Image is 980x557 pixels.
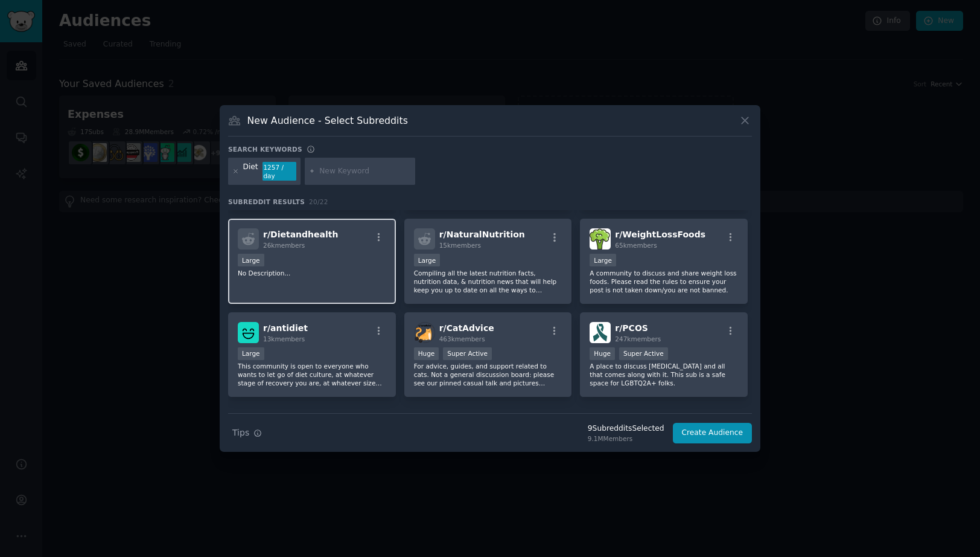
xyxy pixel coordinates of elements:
[238,254,264,266] div: Large
[439,242,481,249] span: 15k members
[414,269,562,294] p: Compiling all the latest nutrition facts, nutrition data, & nutrition news that will help keep yo...
[590,269,738,294] p: A community to discuss and share weight loss foods. Please read the rules to ensure your post is ...
[414,254,441,266] div: Large
[232,427,249,439] span: Tips
[590,347,615,360] div: Huge
[615,323,648,333] span: r/ PCOS
[309,198,328,205] span: 20 / 22
[439,323,494,333] span: r/ CatAdvice
[588,423,664,434] div: 9 Subreddit s Selected
[238,269,386,277] p: No Description...
[590,362,738,387] p: A place to discuss [MEDICAL_DATA] and all that comes along with it. This sub is a safe space for ...
[615,230,705,239] span: r/ WeightLossFoods
[590,228,611,250] img: WeightLossFoods
[414,347,439,360] div: Huge
[414,322,435,343] img: CatAdvice
[228,198,305,206] span: Subreddit Results
[414,362,562,387] p: For advice, guides, and support related to cats. Not a general discussion board: please see our p...
[238,347,264,360] div: Large
[263,242,305,249] span: 26k members
[615,242,657,249] span: 65k members
[615,335,661,343] span: 247k members
[439,335,485,343] span: 463k members
[263,335,305,343] span: 13k members
[243,162,258,181] div: Diet
[590,254,616,266] div: Large
[439,230,525,239] span: r/ NaturalNutrition
[238,362,386,387] p: This community is open to everyone who wants to let go of diet culture, at whatever stage of reco...
[228,422,266,443] button: Tips
[262,162,296,181] div: 1257 / day
[588,434,664,443] div: 9.1M Members
[263,323,308,333] span: r/ antidiet
[443,347,492,360] div: Super Active
[238,322,259,343] img: antidiet
[619,347,668,360] div: Super Active
[263,230,338,239] span: r/ Dietandhealth
[247,114,408,127] h3: New Audience - Select Subreddits
[228,145,302,153] h3: Search keywords
[319,166,411,177] input: New Keyword
[673,423,752,443] button: Create Audience
[590,322,611,343] img: PCOS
